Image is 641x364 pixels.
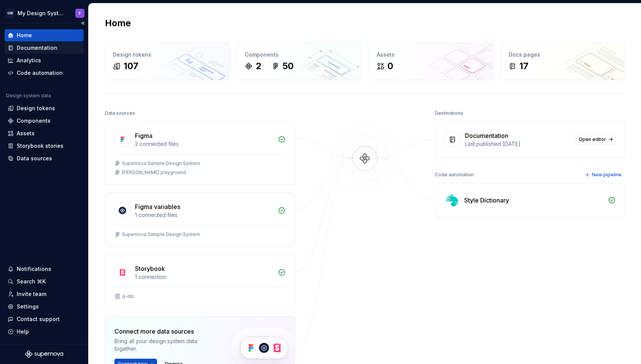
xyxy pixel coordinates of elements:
[282,60,294,72] div: 50
[5,102,84,114] a: Design tokens
[5,42,84,54] a: Documentation
[17,142,63,150] div: Storybook stories
[105,193,295,247] a: Figma variables1 connected filesSupernova Sample Design System
[5,263,84,275] button: Notifications
[255,60,261,72] div: 2
[17,315,60,323] div: Contact support
[5,29,84,41] a: Home
[5,115,84,127] a: Components
[5,326,84,338] button: Help
[509,51,617,59] div: Docs pages
[6,93,51,99] div: Design system data
[245,51,353,59] div: Components
[17,117,51,125] div: Components
[135,202,180,211] div: Figma variables
[519,60,528,72] div: 17
[114,337,217,353] div: Bring all your design system data together.
[105,122,295,185] a: Figma2 connected filesSupernova Sample Design System[PERSON_NAME] playground
[105,255,295,309] a: Storybook1 connectionq-dls
[369,43,493,80] a: Assets0
[5,288,84,300] a: Invite team
[17,57,41,64] div: Analytics
[124,60,138,72] div: 107
[17,155,52,162] div: Data sources
[135,273,273,281] div: 1 connection
[592,172,622,178] span: New pipeline
[113,51,221,59] div: Design tokens
[122,169,186,176] div: [PERSON_NAME] playground
[79,10,81,16] div: F
[17,130,35,137] div: Assets
[114,327,217,336] div: Connect more data sources
[105,43,229,80] a: Design tokens107
[17,303,39,310] div: Settings
[5,301,84,313] a: Settings
[17,265,51,273] div: Notifications
[435,108,463,119] div: Destinations
[135,264,165,273] div: Storybook
[387,60,393,72] div: 0
[78,18,88,28] button: Collapse sidebar
[465,140,571,148] div: Last published [DATE]
[17,9,66,17] div: My Design System
[464,196,509,205] div: Style Dictionary
[122,231,200,237] div: Supernova Sample Design System
[17,290,46,298] div: Invite team
[377,51,485,59] div: Assets
[435,169,474,180] div: Code automation
[105,17,131,29] h2: Home
[579,136,606,142] span: Open editor
[135,131,152,140] div: Figma
[17,69,63,77] div: Code automation
[17,328,29,336] div: Help
[5,313,84,325] button: Contact support
[237,43,361,80] a: Components250
[501,43,625,80] a: Docs pages17
[5,9,14,18] div: GW
[122,293,134,299] div: q-dls
[17,104,55,112] div: Design tokens
[5,140,84,152] a: Storybook stories
[135,211,273,219] div: 1 connected files
[2,5,87,21] button: GWMy Design SystemF
[582,169,625,180] button: New pipeline
[17,278,46,285] div: Search ⌘K
[5,152,84,165] a: Data sources
[5,67,84,79] a: Code automation
[5,275,84,288] button: Search ⌘K
[17,32,32,39] div: Home
[575,134,616,145] a: Open editor
[5,54,84,66] a: Analytics
[122,160,200,166] div: Supernova Sample Design System
[105,108,135,119] div: Data sources
[465,131,508,140] div: Documentation
[135,140,273,148] div: 2 connected files
[17,44,57,52] div: Documentation
[5,127,84,139] a: Assets
[25,350,63,358] svg: Supernova Logo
